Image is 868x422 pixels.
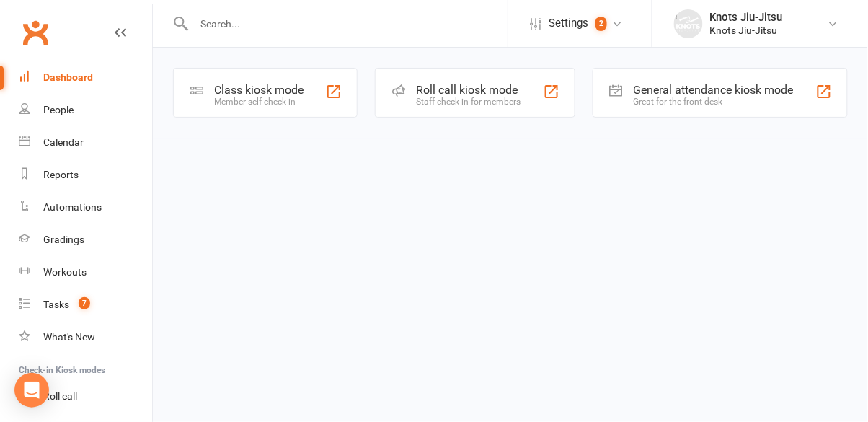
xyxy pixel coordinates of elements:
[43,169,79,180] div: Reports
[43,201,102,213] div: Automations
[19,224,152,256] a: Gradings
[214,83,304,97] div: Class kiosk mode
[634,83,794,97] div: General attendance kiosk mode
[19,94,152,126] a: People
[416,83,521,97] div: Roll call kiosk mode
[214,97,304,107] div: Member self check-in
[710,11,783,24] div: Knots Jiu-Jitsu
[634,97,794,107] div: Great for the front desk
[14,373,49,408] div: Open Intercom Messenger
[710,24,783,37] div: Knots Jiu-Jitsu
[19,256,152,289] a: Workouts
[43,299,69,310] div: Tasks
[43,266,87,278] div: Workouts
[19,321,152,353] a: What's New
[190,14,508,34] input: Search...
[43,104,74,115] div: People
[43,331,95,343] div: What's New
[19,126,152,159] a: Calendar
[19,159,152,191] a: Reports
[43,390,77,402] div: Roll call
[17,14,53,50] a: Clubworx
[79,297,90,309] span: 7
[416,97,521,107] div: Staff check-in for members
[19,289,152,321] a: Tasks 7
[43,71,93,83] div: Dashboard
[674,9,703,38] img: thumb_image1637287962.png
[43,136,84,148] div: Calendar
[19,380,152,413] a: Roll call
[595,17,607,31] span: 2
[19,191,152,224] a: Automations
[19,61,152,94] a: Dashboard
[549,7,588,40] span: Settings
[43,234,84,245] div: Gradings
